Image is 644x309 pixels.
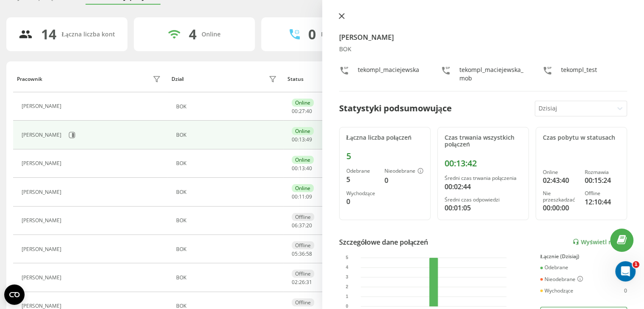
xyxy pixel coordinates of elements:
[306,165,312,172] span: 40
[346,190,378,196] div: Wychodzące
[345,275,348,279] text: 3
[540,288,573,294] div: Wychodzące
[384,168,423,175] div: Nieodebrane
[345,255,348,260] text: 5
[339,32,627,42] h4: [PERSON_NAME]
[445,134,522,149] div: Czas trwania wszystkich połączeń
[292,222,298,229] span: 06
[306,250,312,257] span: 58
[22,246,64,252] div: [PERSON_NAME]
[540,265,568,270] div: Odebrane
[176,275,279,281] div: BOK
[292,241,314,249] div: Offline
[561,66,597,83] div: tekompl_test
[22,218,64,223] div: [PERSON_NAME]
[292,250,298,257] span: 05
[615,261,636,281] iframe: Intercom live chat
[292,270,314,278] div: Offline
[585,169,620,175] div: Rozmawia
[346,174,378,185] div: 5
[176,104,279,110] div: BOK
[292,279,312,285] div: : :
[585,175,620,185] div: 00:15:24
[321,31,355,38] div: Rozmawiają
[585,190,620,196] div: Offline
[299,279,305,286] span: 26
[287,76,304,82] div: Status
[543,175,578,185] div: 02:43:40
[540,276,583,283] div: Nieodebrane
[306,193,312,200] span: 09
[292,251,312,257] div: : :
[292,193,298,200] span: 00
[292,127,314,135] div: Online
[176,218,279,223] div: BOK
[171,76,183,82] div: Dział
[345,284,348,289] text: 2
[445,203,522,213] div: 00:01:05
[292,108,298,115] span: 00
[572,238,627,246] a: Wyświetl raport
[543,190,578,203] div: Nie przeszkadzać
[299,108,305,115] span: 27
[346,196,378,207] div: 0
[292,184,314,192] div: Online
[176,303,279,309] div: BOK
[346,151,423,161] div: 5
[292,213,314,221] div: Offline
[543,169,578,175] div: Online
[292,137,312,143] div: : :
[22,303,64,309] div: [PERSON_NAME]
[306,136,312,143] span: 49
[299,165,305,172] span: 13
[61,31,115,38] div: Łączna liczba kont
[358,66,419,83] div: tekompl_maciejewska
[346,168,378,174] div: Odebrane
[292,194,312,200] div: : :
[292,223,312,229] div: : :
[292,136,298,143] span: 00
[22,189,64,195] div: [PERSON_NAME]
[292,156,314,164] div: Online
[299,136,305,143] span: 13
[345,294,348,299] text: 1
[339,46,627,53] div: BOK
[585,197,620,207] div: 12:10:44
[299,222,305,229] span: 37
[306,279,312,286] span: 31
[176,160,279,166] div: BOK
[176,189,279,195] div: BOK
[292,99,314,107] div: Online
[339,102,452,115] div: Statystyki podsumowujące
[384,175,423,185] div: 0
[345,265,348,270] text: 4
[292,279,298,286] span: 02
[308,26,316,42] div: 0
[543,203,578,213] div: 00:00:00
[41,26,56,42] div: 14
[543,134,620,141] div: Czas pobytu w statusach
[202,31,221,38] div: Online
[445,182,522,192] div: 00:02:44
[4,284,25,305] button: Open CMP widget
[22,160,64,166] div: [PERSON_NAME]
[346,134,423,141] div: Łączna liczba połączeń
[292,165,298,172] span: 00
[445,158,522,168] div: 00:13:42
[299,193,305,200] span: 11
[459,66,525,83] div: tekompl_maciejewska_mob
[306,108,312,115] span: 40
[292,166,312,171] div: : :
[22,275,64,281] div: [PERSON_NAME]
[624,288,627,294] div: 0
[22,103,64,109] div: [PERSON_NAME]
[176,246,279,252] div: BOK
[345,304,348,309] text: 0
[176,132,279,138] div: BOK
[17,76,42,82] div: Pracownik
[445,197,522,203] div: Średni czas odpowiedzi
[633,261,639,268] span: 1
[306,222,312,229] span: 20
[299,250,305,257] span: 36
[22,132,64,138] div: [PERSON_NAME]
